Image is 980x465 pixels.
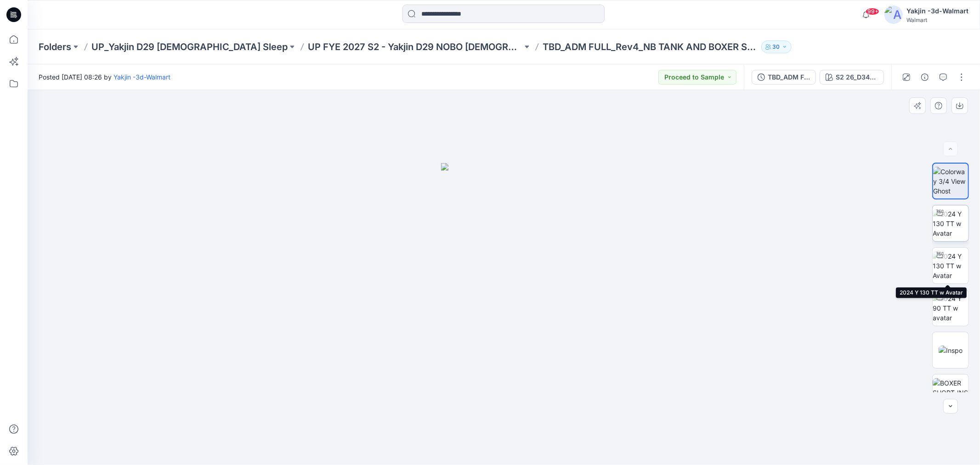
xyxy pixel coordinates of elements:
[836,72,878,82] div: S2 26_D34_NB_COWGIRL BOOTS v2 rpt_CW1_DELICATE PINK_WM
[820,70,884,85] button: S2 26_D34_NB_COWGIRL BOOTS v2 rpt_CW1_DELICATE PINK_WM
[39,40,71,53] a: Folders
[933,167,968,196] img: Colorway 3/4 View Ghost
[933,294,969,323] img: 2024 Y 90 TT w avatar
[308,40,522,53] a: UP FYE 2027 S2 - Yakjin D29 NOBO [DEMOGRAPHIC_DATA] Sleepwear
[933,378,969,407] img: BOXER SHORT_INSPIRATION
[933,251,969,280] img: 2024 Y 130 TT w Avatar
[543,40,757,53] p: TBD_ADM FULL_Rev4_NB TANK AND BOXER SET
[441,163,567,465] img: eyJhbGciOiJIUzI1NiIsImtpZCI6IjAiLCJzbHQiOiJzZXMiLCJ0eXAiOiJKV1QifQ.eyJkYXRhIjp7InR5cGUiOiJzdG9yYW...
[939,346,963,355] img: Inspo
[866,8,879,15] span: 99+
[884,6,903,24] img: avatar
[773,42,780,52] p: 30
[768,72,810,82] div: TBD_ADM FULL_Rev4_NB TANK AND BOXER SET
[113,73,170,81] a: Yakjin -3d-Walmart
[906,6,969,17] div: Yakjin -3d-Walmart
[906,17,969,23] div: Walmart
[91,40,288,53] a: UP_Yakjin D29 [DEMOGRAPHIC_DATA] Sleep
[933,209,969,238] img: 2024 Y 130 TT w Avatar
[761,40,792,53] button: 30
[752,70,816,85] button: TBD_ADM FULL_Rev4_NB TANK AND BOXER SET
[918,70,932,85] button: Details
[39,72,170,82] span: Posted [DATE] 08:26 by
